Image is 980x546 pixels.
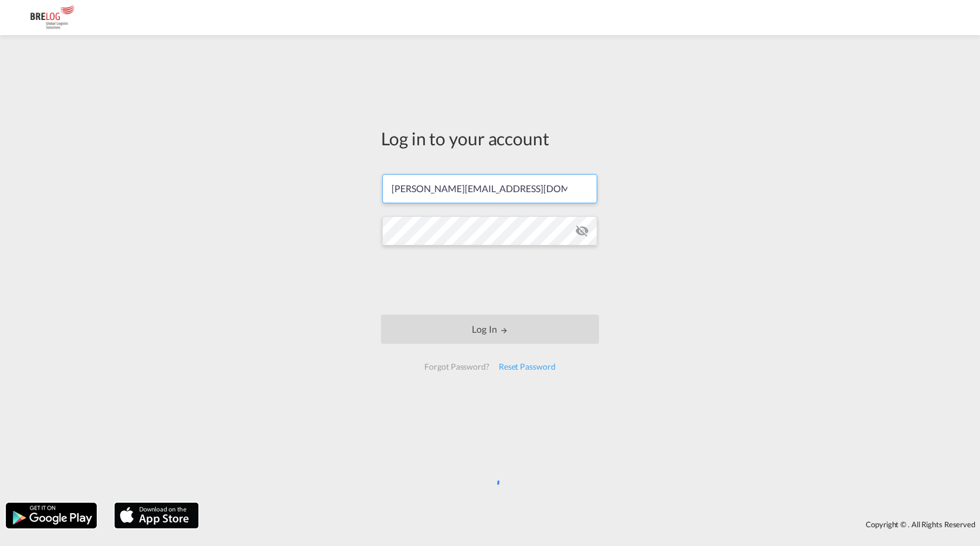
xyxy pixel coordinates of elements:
iframe: reCAPTCHA [401,257,579,303]
img: apple.png [113,501,200,530]
div: Forgot Password? [420,356,494,377]
img: daae70a0ee2511ecb27c1fb462fa6191.png [18,5,97,31]
md-icon: icon-eye-off [575,224,589,238]
div: Reset Password [494,356,560,377]
button: LOGIN [381,315,599,344]
img: google.png [5,501,98,530]
input: Enter email/phone number [382,174,597,203]
div: Copyright © . All Rights Reserved [205,514,980,534]
div: Log in to your account [381,126,599,151]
